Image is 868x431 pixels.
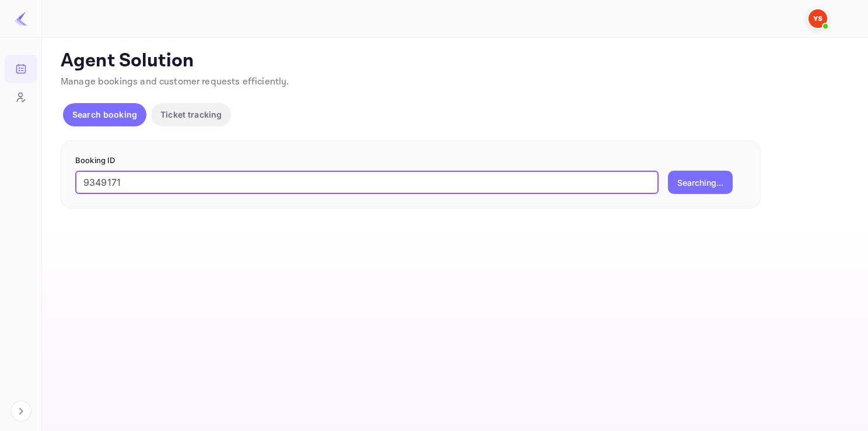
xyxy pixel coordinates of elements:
img: Yandex Support [808,9,827,28]
a: Customers [5,83,37,110]
button: Expand navigation [10,401,32,422]
img: LiteAPI [14,12,28,26]
a: Bookings [5,55,37,82]
input: Enter Booking ID (e.g., 63782194) [75,171,659,194]
p: Agent Solution [61,50,847,73]
p: Search booking [72,108,137,121]
button: Searching... [668,171,733,194]
span: Manage bookings and customer requests efficiently. [61,76,289,88]
p: Ticket tracking [160,108,222,121]
p: Booking ID [75,155,746,167]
